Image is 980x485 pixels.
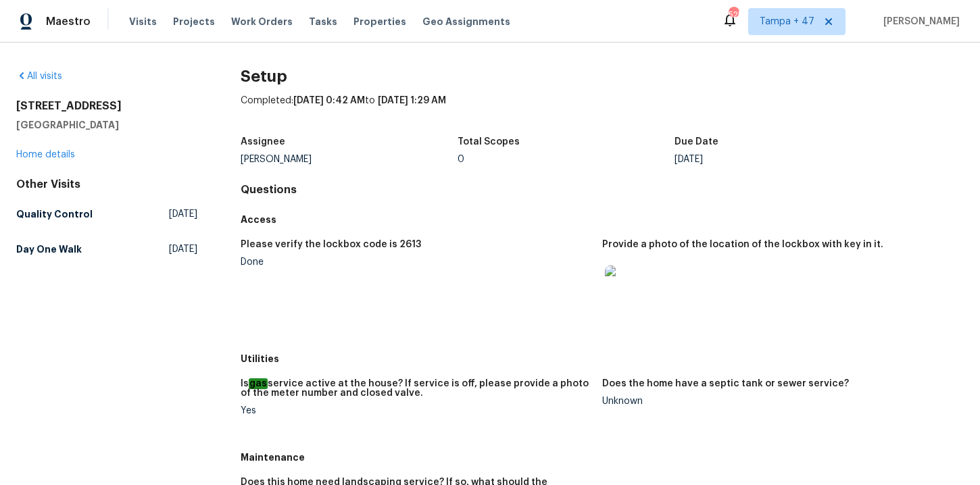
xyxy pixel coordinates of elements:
[16,150,75,159] a: Home details
[675,155,891,164] div: [DATE]
[169,242,197,256] span: [DATE]
[241,240,421,249] h5: Please verify the lockbox code is 2613
[241,155,458,164] div: [PERSON_NAME]
[241,137,285,147] h5: Assignee
[16,207,93,221] h5: Quality Control
[353,15,406,28] span: Properties
[241,183,964,197] h4: Questions
[16,99,197,113] h2: [STREET_ADDRESS]
[378,96,446,105] span: [DATE] 1:29 AM
[16,118,197,132] h5: [GEOGRAPHIC_DATA]
[602,397,953,406] div: Unknown
[241,352,964,365] h5: Utilities
[16,202,197,226] a: Quality Control[DATE]
[241,70,964,83] h2: Setup
[760,15,814,28] span: Tampa + 47
[729,8,738,22] div: 525
[241,406,591,415] div: Yes
[602,240,883,249] h5: Provide a photo of the location of the lockbox with key in it.
[241,257,591,267] div: Done
[46,15,91,28] span: Maestro
[231,15,293,28] span: Work Orders
[129,15,157,28] span: Visits
[309,17,337,26] span: Tasks
[878,15,960,28] span: [PERSON_NAME]
[241,94,964,129] div: Completed: to
[458,155,675,164] div: 0
[241,379,591,398] h5: Is service active at the house? If service is off, please provide a photo of the meter number and...
[422,15,510,28] span: Geo Assignments
[16,178,197,191] div: Other Visits
[249,378,268,389] em: gas
[16,242,82,256] h5: Day One Walk
[16,237,197,261] a: Day One Walk[DATE]
[169,207,197,221] span: [DATE]
[241,213,964,226] h5: Access
[241,451,964,464] h5: Maintenance
[602,379,849,388] h5: Does the home have a septic tank or sewer service?
[458,137,520,147] h5: Total Scopes
[675,137,718,147] h5: Due Date
[16,72,62,81] a: All visits
[293,96,365,105] span: [DATE] 0:42 AM
[173,15,215,28] span: Projects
